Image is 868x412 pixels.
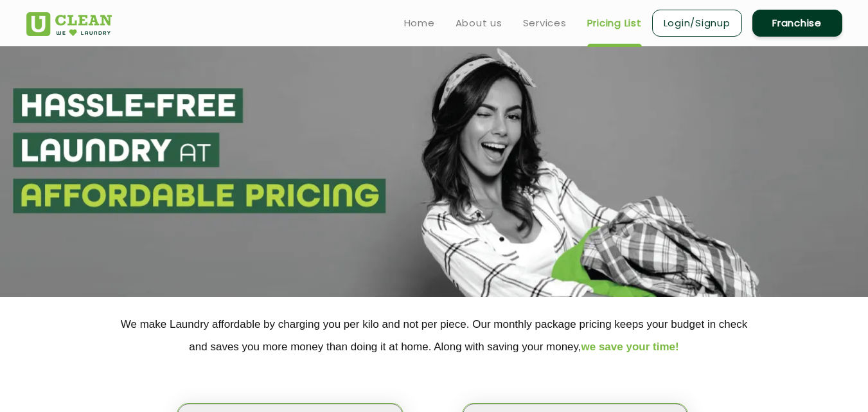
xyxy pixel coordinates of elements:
span: we save your time! [581,341,679,353]
a: Pricing List [587,15,642,31]
a: Services [523,15,567,31]
p: We make Laundry affordable by charging you per kilo and not per piece. Our monthly package pricin... [26,313,842,358]
img: UClean Laundry and Dry Cleaning [26,12,112,36]
a: Franchise [752,10,842,37]
a: About us [456,15,502,31]
a: Login/Signup [652,10,742,37]
a: Home [404,15,435,31]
